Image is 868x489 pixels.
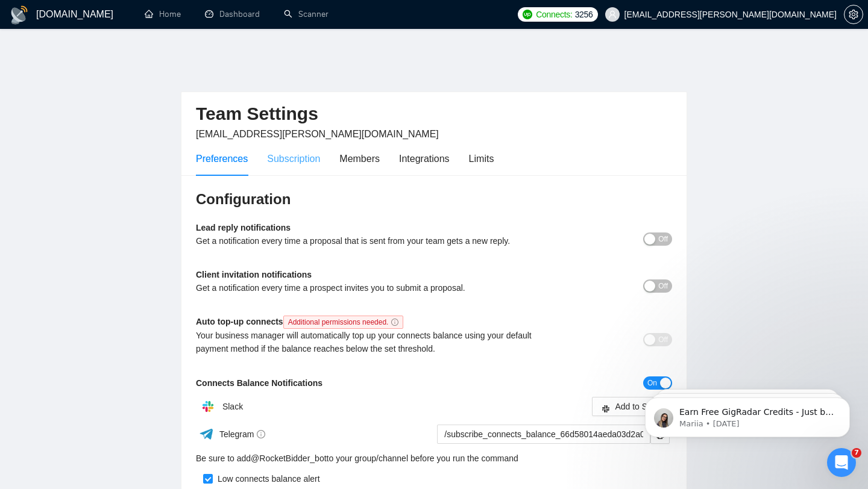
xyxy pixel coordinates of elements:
[627,372,868,456] iframe: Intercom notifications message
[196,270,312,279] b: Client invitation notifications
[196,281,553,294] div: Get a notification every time a prospect invites you to submit a proposal.
[608,10,617,19] span: user
[196,190,672,209] h3: Configuration
[222,402,243,411] span: Slack
[852,448,861,458] span: 7
[196,129,439,139] span: [EMAIL_ADDRESS][PERSON_NAME][DOMAIN_NAME]
[205,9,260,19] a: dashboardDashboard
[399,151,450,166] div: Integrations
[10,5,29,25] img: logo
[196,452,672,465] div: Be sure to add to your group/channel before you run the command
[615,400,662,413] span: Add to Slack
[196,223,291,232] b: Lead reply notifications
[592,397,672,416] button: slackAdd to Slack
[283,316,404,329] span: Additional permissions needed.
[844,5,863,24] button: setting
[267,151,320,166] div: Subscription
[196,234,553,248] div: Get a notification every time a proposal that is sent from your team gets a new reply.
[196,102,672,126] h2: Team Settings
[339,151,380,166] div: Members
[469,151,494,166] div: Limits
[575,8,593,21] span: 3256
[219,429,266,439] span: Telegram
[196,151,248,166] div: Preferences
[658,333,668,346] span: Off
[602,403,610,413] span: slack
[391,319,398,326] span: info-circle
[196,378,322,388] b: Connects Balance Notifications
[199,426,214,441] img: ww3wtPAAAAAElFTkSuQmCC
[196,329,553,355] div: Your business manager will automatically top up your connects balance using your default payment ...
[658,232,668,246] span: Off
[523,10,532,19] img: upwork-logo.png
[145,9,181,19] a: homeHome
[196,317,408,326] b: Auto top-up connects
[536,8,572,21] span: Connects:
[213,472,320,485] div: Low connects balance alert
[257,430,265,438] span: info-circle
[658,279,668,293] span: Off
[844,10,863,19] a: setting
[827,448,856,477] iframe: Intercom live chat
[284,9,329,19] a: searchScanner
[196,394,220,419] img: hpQkSZIkSZIkSZIkSZIkSZIkSZIkSZIkSZIkSZIkSZIkSZIkSZIkSZIkSZIkSZIkSZIkSZIkSZIkSZIkSZIkSZIkSZIkSZIkS...
[251,452,327,465] a: @RocketBidder_bot
[844,10,863,19] span: setting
